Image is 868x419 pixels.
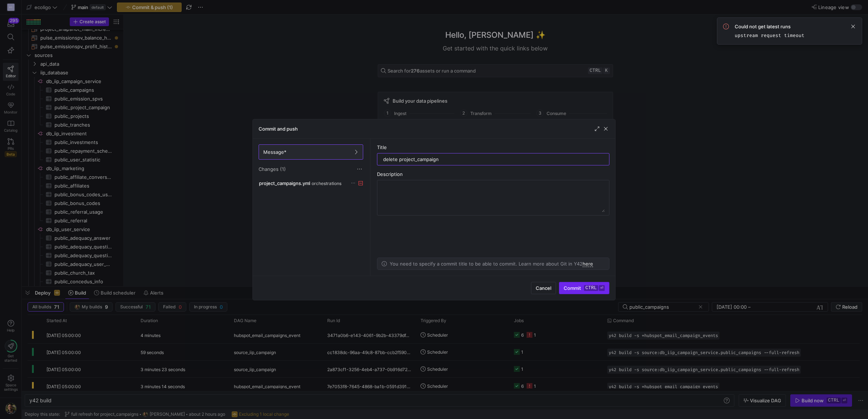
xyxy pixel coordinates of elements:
[735,24,804,29] span: Could not get latest runs
[312,181,341,186] span: orchestrations
[584,285,598,291] kbd: ctrl
[559,282,609,294] button: Commitctrl⏎
[599,285,605,291] kbd: ⏎
[263,149,287,155] span: Message*
[259,144,363,160] button: Message*
[564,285,605,291] span: Commit
[259,126,298,132] h3: Commit and push
[531,282,556,294] button: Cancel
[377,171,609,177] div: Description
[390,261,593,267] p: You need to specify a commit title to be able to commit. Learn more about Git in Y42
[259,166,286,172] span: Changes (1)
[536,285,551,291] span: Cancel
[735,32,804,38] code: upstream request timeout
[257,178,365,188] button: project_campaigns.ymlorchestrations
[377,144,387,150] span: Title
[583,261,593,267] a: here
[259,180,310,186] span: project_campaigns.yml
